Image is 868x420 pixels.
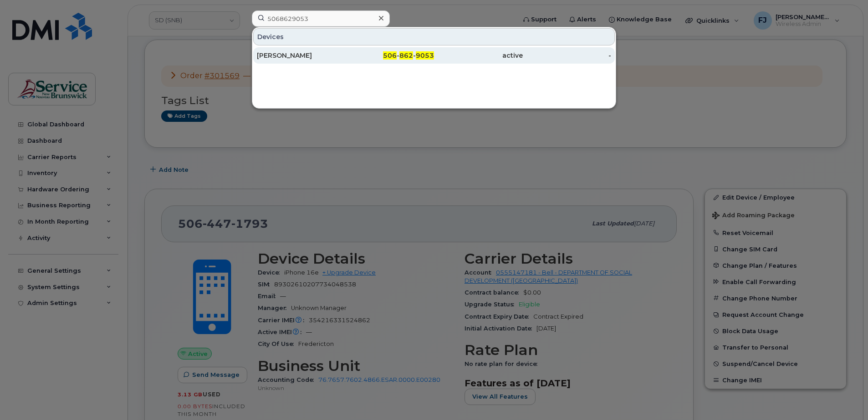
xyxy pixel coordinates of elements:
[253,47,615,64] a: [PERSON_NAME]506-862-9053active-
[257,51,346,60] div: [PERSON_NAME]
[252,10,390,27] input: Find something...
[399,51,413,60] span: 862
[253,28,615,45] div: Devices
[523,51,612,60] div: -
[434,51,523,60] div: active
[383,51,397,60] span: 506
[416,51,434,60] span: 9053
[346,51,434,60] div: - -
